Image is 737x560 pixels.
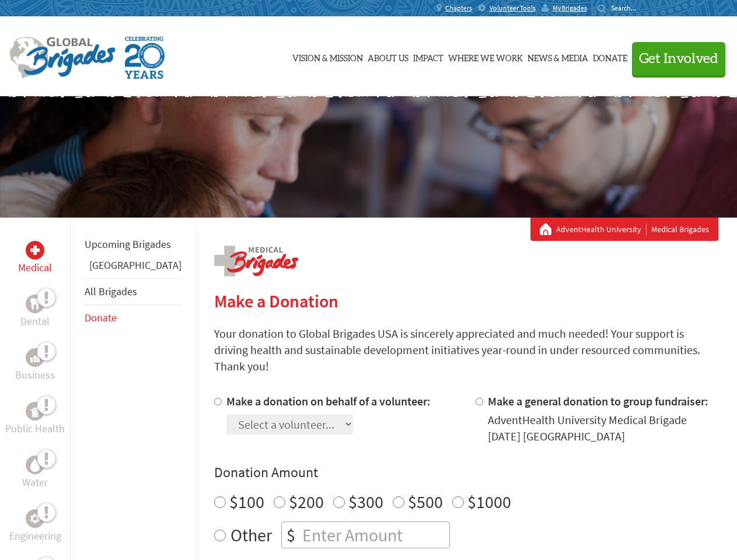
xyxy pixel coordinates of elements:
a: Upcoming Brigades [85,237,171,251]
label: $1000 [467,491,511,513]
li: Donate [85,305,181,331]
p: Your donation to Global Brigades USA is sincerely appreciated and much needed! Your support is dr... [214,325,718,374]
p: Engineering [9,528,61,544]
a: [GEOGRAPHIC_DATA] [89,258,181,272]
span: Chapters [445,3,472,13]
div: $ [282,522,300,548]
a: Public HealthPublic Health [5,402,65,437]
div: Business [26,348,44,367]
label: $100 [229,491,264,513]
a: Where We Work [448,27,523,86]
a: All Brigades [85,285,137,298]
label: Other [230,521,272,548]
p: Public Health [5,421,65,437]
p: Business [15,367,55,383]
label: $300 [348,491,383,513]
li: All Brigades [85,278,181,305]
label: $200 [289,491,324,513]
div: AdventHealth University Medical Brigade [DATE] [GEOGRAPHIC_DATA] [488,412,718,444]
div: Water [26,456,44,474]
p: Dental [20,313,50,330]
p: Water [22,474,48,491]
div: Dental [26,295,44,313]
img: Global Brigades Celebrating 20 Years [125,37,165,79]
label: $500 [408,491,443,513]
img: Water [30,458,40,471]
h2: Make a Donation [214,290,718,311]
label: Make a donation on behalf of a volunteer: [226,394,431,408]
a: MedicalMedical [18,241,52,276]
input: Search... [611,3,644,12]
span: MyBrigades [553,3,587,13]
a: News & Media [528,27,588,86]
img: Engineering [30,514,40,523]
a: Vision & Mission [292,27,363,86]
span: Get Involved [639,52,718,66]
div: Medical [26,241,44,260]
a: Donate [593,27,627,86]
div: Engineering [26,509,44,528]
img: logo-medical.png [214,246,298,276]
a: DentalDental [20,295,50,330]
input: Enter Amount [300,522,449,548]
p: Medical [18,260,52,276]
a: Donate [85,311,117,324]
a: AdventHealth University [556,223,647,235]
img: Global Brigades Logo [9,37,116,79]
label: Make a general donation to group fundraiser: [488,394,708,408]
h4: Donation Amount [214,463,718,482]
a: WaterWater [22,456,48,491]
img: Business [30,353,40,362]
a: Impact [413,27,443,86]
img: Dental [30,298,40,309]
img: Medical [30,246,40,255]
img: Public Health [30,405,40,417]
li: Guatemala [85,257,181,278]
a: EngineeringEngineering [9,509,61,544]
div: Public Health [26,402,44,421]
div: Medical Brigades [540,223,709,235]
span: Volunteer Tools [490,3,536,13]
button: Get Involved [632,42,725,75]
a: BusinessBusiness [15,348,55,383]
li: Upcoming Brigades [85,232,181,257]
a: About Us [368,27,408,86]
